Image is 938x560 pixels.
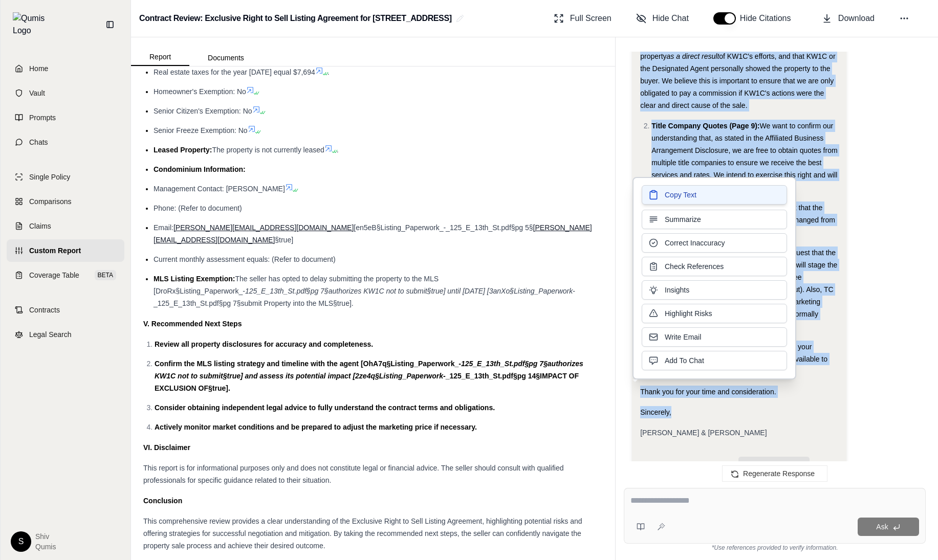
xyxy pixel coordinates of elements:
button: Report [131,49,189,66]
span: Custom Report [29,245,81,256]
span: Correct Inaccuracy [665,238,725,248]
span: Full Screen [570,12,612,25]
div: S [11,531,31,552]
span: Highlight Risks [665,308,712,319]
a: Prompts [7,106,124,129]
span: Chats [29,137,48,147]
span: [PERSON_NAME] & [PERSON_NAME] [640,429,767,437]
button: Copy Text [642,185,787,205]
span: -_125_E_13th_St.pdf§pg 7§submit Property into the MLS§true]. [154,287,575,307]
span: Confirm the MLS listing strategy and timeline with the agent [OhA7q§Listing_Paperwork_- [155,360,461,368]
span: Check References [665,261,724,272]
span: This report is for informational purposes only and does not constitute legal or financial advice.... [143,464,564,484]
span: Email: [154,223,173,232]
span: Regenerate Response [743,469,815,478]
a: Coverage TableBETA [7,264,124,286]
em: as a direct result [667,52,719,60]
span: Hide Chat [652,12,689,25]
span: Single Policy [29,172,70,182]
span: Shiv [35,531,56,542]
span: Leased Property: [154,146,212,154]
span: CLICK TO RATE [738,457,810,474]
span: Consider obtaining independent legal advice to fully understand the contract terms and obligations. [155,404,495,412]
button: Add To Chat [642,351,787,370]
a: Chats [7,131,124,153]
span: . [337,146,339,154]
span: Copy Text [665,190,696,200]
a: [PERSON_NAME][EMAIL_ADDRESS][DOMAIN_NAME] [173,223,354,232]
span: introduced to the property [640,40,817,60]
span: of KW1C's efforts, and that KW1C or the Designated Agent personally showed the property to the bu... [640,52,835,109]
span: This comprehensive review provides a clear understanding of the Exclusive Right to Sell Listing A... [143,517,582,550]
button: Collapse sidebar [102,16,118,33]
span: §true] [275,236,293,244]
button: Correct Inaccuracy [642,233,787,253]
a: Custom Report [7,239,124,262]
button: Highlight Risks [642,304,787,323]
span: Thank you for your time and consideration. [640,388,776,396]
button: Check References [642,257,787,276]
button: Copy [640,455,673,476]
span: Review all property disclosures for accuracy and completeness. [155,340,373,348]
span: Add To Chat [665,355,704,366]
a: Comparisons [7,190,124,213]
a: Contracts [7,299,124,321]
button: Hide Chat [632,8,693,29]
span: The seller has opted to delay submitting the property to the MLS [DroRx§Listing_Paperwork_- [154,275,439,295]
span: MLS Listing Exemption: [154,275,235,283]
a: Single Policy [7,166,124,188]
span: Home [29,63,48,74]
span: Senior Citizen's Exemption: No [154,107,252,115]
span: Condominium Information: [154,165,246,173]
span: Current monthly assessment equals: (Refer to document) [154,255,336,263]
button: Full Screen [550,8,616,29]
span: Prompts [29,113,56,123]
span: 125_E_13th_St.pdf§pg 7§authorizes KW1C not to submit§true] and assess its potential impact [2ze4q... [155,360,583,380]
span: Hide Citations [740,12,797,25]
span: Real estate taxes for the year [DATE] equal $7,694 [154,68,315,76]
span: Homeowner's Exemption: No [154,87,246,96]
span: Download [838,12,875,25]
span: Senior Freeze Exemption: No [154,126,248,135]
button: Download [818,8,879,29]
span: Title Company Quotes (Page 9): [651,122,759,130]
span: Ask [876,523,888,531]
span: BETA [95,270,116,280]
span: Claims [29,221,51,231]
strong: VI. Disclaimer [143,443,190,452]
span: 125_E_13th_St.pdf§pg 7§authorizes KW1C not to submit§true] until [DATE] [3anXo§Listing_Paperwork [245,287,573,295]
span: Sincerely, [640,408,671,416]
button: Ask [858,518,919,536]
button: Documents [189,50,263,66]
span: Phone: (Refer to document) [154,204,242,212]
h2: Contract Review: Exclusive Right to Sell Listing Agreement for [STREET_ADDRESS] [139,9,452,28]
button: Insights [642,280,787,300]
span: Legal Search [29,329,72,340]
img: Qumis Logo [13,12,51,37]
strong: V. Recommended Next Steps [143,320,242,328]
span: Qumis [35,542,56,552]
span: Vault [29,88,45,98]
span: Contracts [29,305,60,315]
span: Coverage Table [29,270,79,280]
button: Summarize [642,210,787,229]
span: Comparisons [29,196,71,207]
span: Insights [665,285,689,295]
span: Write Email [665,332,701,342]
span: Management Contact: [PERSON_NAME] [154,185,285,193]
a: Legal Search [7,323,124,346]
span: [en5eB§Listing_Paperwork_-_125_E_13th_St.pdf§pg 5§ [354,223,533,232]
div: *Use references provided to verify information. [624,544,926,552]
span: Summarize [665,214,701,225]
span: Actively monitor market conditions and be prepared to adjust the marketing price if necessary. [155,423,477,431]
strong: Conclusion [143,497,182,505]
span: . [328,68,330,76]
a: Vault [7,82,124,104]
a: Claims [7,215,124,237]
button: Regenerate Response [722,465,827,482]
span: The property is not currently leased [212,146,324,154]
a: Home [7,57,124,80]
button: Write Email [642,327,787,347]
